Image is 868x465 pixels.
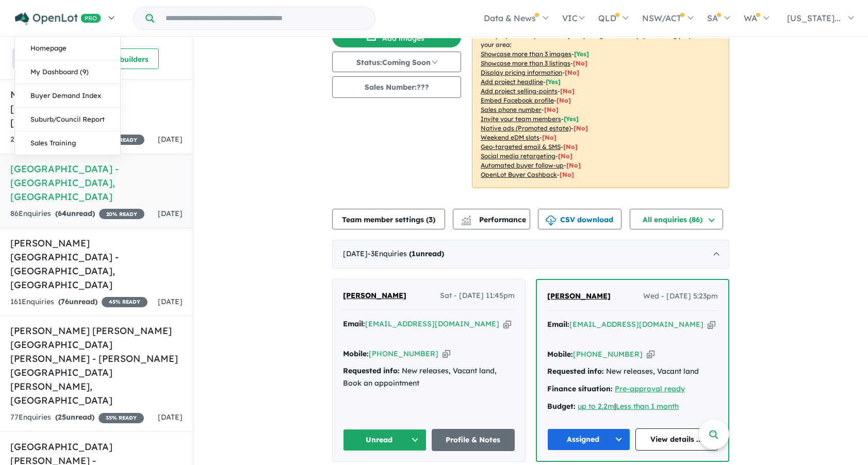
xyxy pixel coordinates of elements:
[10,411,144,424] div: 77 Enquir ies
[429,215,433,224] span: 3
[547,428,630,451] button: Assigned
[560,171,574,178] span: [No]
[343,319,365,328] strong: Email:
[558,152,572,160] span: [No]
[565,69,579,76] span: [ No ]
[564,115,579,123] span: [ Yes ]
[560,87,575,95] span: [ No ]
[158,297,183,306] span: [DATE]
[412,249,416,258] span: 1
[343,291,406,300] span: [PERSON_NAME]
[547,290,611,303] a: [PERSON_NAME]
[343,365,515,390] div: New releases, Vacant land, Book an appointment
[343,429,427,451] button: Unread
[547,366,718,378] div: New releases, Vacant land
[10,208,144,220] div: 86 Enquir ies
[635,428,718,451] a: View details ...
[563,143,578,151] span: [No]
[15,37,120,60] a: Homepage
[472,22,729,188] p: Your project is only comparing to other top-performing projects in your area: - - - - - - - - - -...
[15,108,120,131] a: Suburb/Council Report
[542,134,556,141] span: [No]
[643,290,718,303] span: Wed - [DATE] 5:23pm
[15,60,120,84] a: My Dashboard (9)
[547,350,573,359] strong: Mobile:
[574,124,588,132] span: [No]
[55,412,94,422] strong: ( unread)
[573,59,587,67] span: [ No ]
[99,135,144,145] span: 15 % READY
[481,161,564,169] u: Automated buyer follow-up
[503,319,511,329] button: Copy
[158,135,183,144] span: [DATE]
[453,209,530,229] button: Performance
[616,402,679,411] a: Less than 1 month
[15,84,120,108] a: Buyer Demand Index
[102,297,148,307] span: 45 % READY
[573,350,643,359] a: [PHONE_NUMBER]
[15,12,101,25] img: Openlot PRO Logo White
[574,50,589,58] span: [ Yes ]
[547,384,613,393] strong: Finance situation:
[630,209,723,229] button: All enquiries (86)
[481,106,542,113] u: Sales phone number
[647,349,654,360] button: Copy
[481,124,571,132] u: Native ads (Promoted estate)
[546,78,561,86] span: [ Yes ]
[99,413,144,423] span: 35 % READY
[538,209,621,229] button: CSV download
[547,320,569,329] strong: Email:
[787,13,841,23] span: [US_STATE]...
[556,96,571,104] span: [ No ]
[343,290,406,302] a: [PERSON_NAME]
[58,412,66,422] span: 25
[547,402,576,411] strong: Budget:
[615,384,685,393] a: Pre-approval ready
[481,171,557,178] u: OpenLot Buyer Cashback
[368,249,444,258] span: - 3 Enquir ies
[369,349,438,358] a: [PHONE_NUMBER]
[481,134,539,141] u: Weekend eDM slots
[481,50,571,58] u: Showcase more than 3 images
[332,76,461,98] button: Sales Number:???
[461,219,471,225] img: bar-chart.svg
[544,106,559,113] span: [ No ]
[365,319,499,328] a: [EMAIL_ADDRESS][DOMAIN_NAME]
[569,320,703,329] a: [EMAIL_ADDRESS][DOMAIN_NAME]
[481,69,562,76] u: Display pricing information
[343,349,369,358] strong: Mobile:
[158,412,183,422] span: [DATE]
[481,143,561,151] u: Geo-targeted email & SMS
[332,240,729,269] div: [DATE]
[566,161,581,169] span: [No]
[10,88,183,129] h5: Norwest Estate 2 - [GEOGRAPHIC_DATA] , [GEOGRAPHIC_DATA]
[10,162,183,204] h5: [GEOGRAPHIC_DATA] - [GEOGRAPHIC_DATA] , [GEOGRAPHIC_DATA]
[546,215,556,226] img: download icon
[10,236,183,292] h5: [PERSON_NAME] [GEOGRAPHIC_DATA] - [GEOGRAPHIC_DATA] , [GEOGRAPHIC_DATA]
[547,291,611,301] span: [PERSON_NAME]
[481,78,543,86] u: Add project headline
[55,209,95,218] strong: ( unread)
[481,152,555,160] u: Social media retargeting
[481,59,570,67] u: Showcase more than 3 listings
[409,249,444,258] strong: ( unread)
[10,134,144,146] div: 28 Enquir ies
[158,209,183,218] span: [DATE]
[61,297,69,306] span: 76
[462,215,471,221] img: line-chart.svg
[343,366,400,375] strong: Requested info:
[708,319,715,330] button: Copy
[10,324,183,407] h5: [PERSON_NAME] [PERSON_NAME][GEOGRAPHIC_DATA][PERSON_NAME] - [PERSON_NAME][GEOGRAPHIC_DATA][PERSON...
[578,402,614,411] a: up to 2.2m
[58,297,97,306] strong: ( unread)
[440,290,515,302] span: Sat - [DATE] 11:45pm
[58,209,67,218] span: 64
[10,296,148,308] div: 161 Enquir ies
[481,115,561,123] u: Invite your team members
[463,215,526,224] span: Performance
[332,209,445,229] button: Team member settings (3)
[332,52,461,72] button: Status:Coming Soon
